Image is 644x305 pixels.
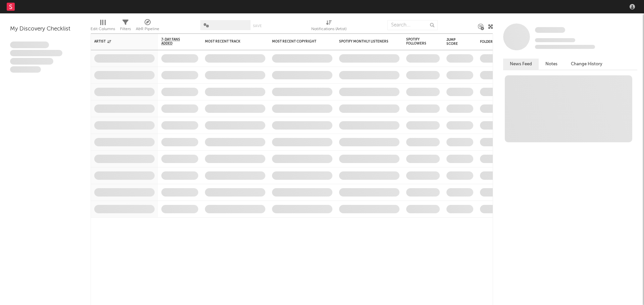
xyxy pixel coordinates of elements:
[120,17,131,36] div: Filters
[539,59,564,70] button: Notes
[535,45,595,49] span: 0 fans last week
[94,40,145,44] div: Artist
[10,42,49,48] span: Lorem ipsum dolor
[136,25,159,33] div: A&R Pipeline
[136,17,159,36] div: A&R Pipeline
[446,38,463,46] div: Jump Score
[564,59,609,70] button: Change History
[535,38,575,42] span: Tracking Since: [DATE]
[253,24,262,28] button: Save
[120,25,131,33] div: Filters
[311,25,346,33] div: Notifications (Artist)
[272,40,322,44] div: Most Recent Copyright
[10,66,41,73] span: Aliquam viverra
[311,17,346,36] div: Notifications (Artist)
[480,40,530,44] div: Folders
[535,27,565,33] span: Some Artist
[91,25,115,33] div: Edit Columns
[339,40,389,44] div: Spotify Monthly Listeners
[10,50,62,57] span: Integer aliquet in purus et
[535,27,565,33] a: Some Artist
[91,17,115,36] div: Edit Columns
[406,37,430,46] div: Spotify Followers
[387,20,438,30] input: Search...
[205,40,255,44] div: Most Recent Track
[161,37,188,46] span: 7-Day Fans Added
[503,59,539,70] button: News Feed
[10,25,80,33] div: My Discovery Checklist
[10,58,53,65] span: Praesent ac interdum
